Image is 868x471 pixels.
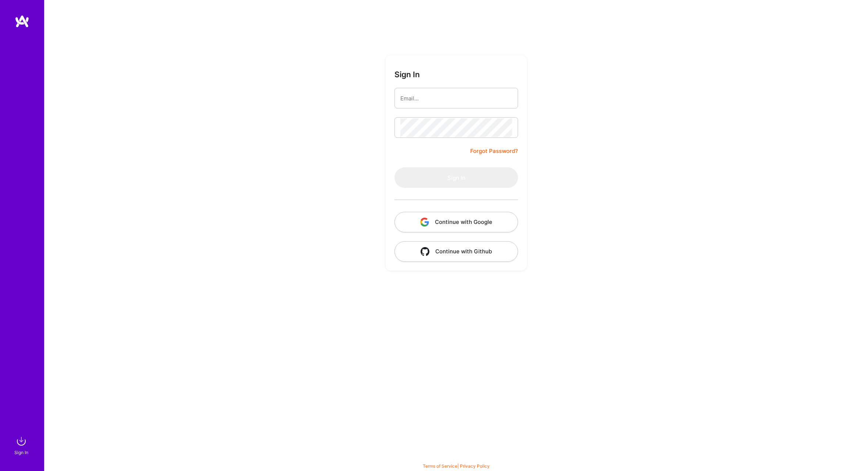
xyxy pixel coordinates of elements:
[470,147,518,156] a: Forgot Password?
[423,463,457,469] a: Terms of Service
[14,434,29,449] img: sign in
[421,247,429,256] img: icon
[394,70,420,79] h3: Sign In
[394,212,518,232] button: Continue with Google
[14,449,28,456] div: Sign In
[420,218,429,226] img: icon
[423,463,490,469] span: |
[15,434,29,456] a: sign inSign In
[15,15,29,28] img: logo
[460,463,490,469] a: Privacy Policy
[400,89,512,108] input: Email...
[394,167,518,188] button: Sign In
[44,449,868,467] div: © 2025 ATeams Inc., All rights reserved.
[394,241,518,262] button: Continue with Github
